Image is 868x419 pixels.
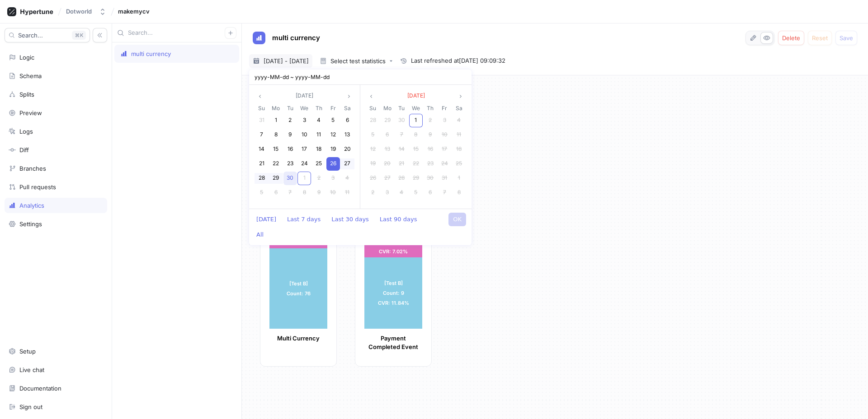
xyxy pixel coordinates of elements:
span: 16 [428,145,433,152]
div: 20 Oct 2025 [380,157,395,171]
div: Splits [19,91,34,98]
div: 22 [269,157,283,171]
button: Reset [808,31,832,45]
button: Save [835,31,857,45]
button: Delete [778,31,804,45]
div: 1 [452,172,466,185]
div: 10 Oct 2025 [326,186,340,200]
div: 02 Nov 2025 [366,186,380,200]
span: 13 [385,145,390,152]
div: 26 Oct 2025 [366,171,380,186]
div: 9 [283,128,297,142]
div: 22 Sep 2025 [269,157,283,171]
div: 30 Sep 2025 [394,113,409,128]
div: 01 Oct 2025 [297,171,312,186]
span: 5 [260,189,263,196]
div: 25 [312,157,325,171]
div: 21 Sep 2025 [255,157,269,171]
div: 22 [409,157,423,171]
div: 6 [381,128,394,142]
span: Mo [272,104,280,112]
div: 22 Oct 2025 [409,157,423,171]
span: 15 [413,145,419,152]
div: 19 [366,157,380,171]
span: Delete [782,35,800,41]
div: 02 Oct 2025 [423,113,438,128]
div: 29 Sep 2025 [269,171,283,186]
div: 17 [297,143,311,156]
div: 9 [424,128,437,142]
span: 12 [330,131,336,138]
div: 4 [312,114,325,127]
div: 11 Oct 2025 [340,186,354,200]
div: 26 [366,172,380,185]
div: 12 [366,143,380,156]
span: 28 [370,116,376,123]
span: 7 [443,189,446,196]
div: 5 [409,186,423,200]
span: Fr [330,104,336,112]
div: 27 Sep 2025 [340,157,354,171]
div: 21 [255,157,269,171]
div: 28 [366,114,380,127]
div: 30 Sep 2025 [283,171,297,186]
div: 4 [395,186,408,200]
div: 08 Oct 2025 [297,186,312,200]
button: Last 90 days [375,213,422,226]
div: 25 Oct 2025 [452,157,466,171]
div: 2 [283,114,297,127]
div: 2 [424,114,437,127]
div: Sep 2025 [255,103,354,200]
span: 9 [429,131,432,138]
span: 7 [260,131,263,138]
button: angle right [344,90,354,102]
a: Documentation [5,381,107,396]
span: 14 [399,145,405,152]
span: 26 [370,174,376,181]
span: 10 [442,131,448,138]
span: 10 [330,189,336,196]
div: 30 [424,172,437,185]
div: 6 [269,186,283,200]
span: 23 [287,160,293,167]
button: Select test statistics [316,54,396,68]
div: 11 Oct 2025 [452,128,466,142]
div: 09 Oct 2025 [423,128,438,142]
span: 8 [458,189,461,196]
span: Reset [812,35,828,41]
span: 6 [386,131,389,138]
button: All [252,228,268,242]
div: 6 [424,186,437,200]
span: 18 [316,145,321,152]
span: 28 [259,174,265,181]
div: 24 [297,157,311,171]
div: 04 Oct 2025 [340,171,354,186]
div: 02 Oct 2025 [311,171,326,186]
div: 29 [381,114,394,127]
div: 7 [283,186,297,200]
div: 18 Oct 2025 [452,142,466,157]
div: 02 Sep 2025 [283,113,297,128]
span: 9 [288,131,292,138]
div: 07 Nov 2025 [438,186,452,200]
span: 22 [273,160,279,167]
div: 5 [255,186,269,200]
span: 7 [400,131,403,138]
div: 28 Sep 2025 [255,171,269,186]
div: 09 Oct 2025 [311,186,326,200]
div: 25 [452,157,466,171]
span: 17 [442,145,447,152]
span: 23 [427,160,434,167]
span: 2 [429,116,432,123]
span: 20 [344,145,351,152]
div: 8 [409,128,423,142]
span: 10 [302,131,307,138]
div: 21 [395,157,408,171]
span: 1 [303,174,306,181]
div: Oct 2025 [366,103,466,200]
div: 8 [297,186,311,200]
span: 24 [441,160,448,167]
div: 28 Sep 2025 [366,113,380,128]
div: 7 [255,128,269,142]
div: 23 Sep 2025 [283,157,297,171]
